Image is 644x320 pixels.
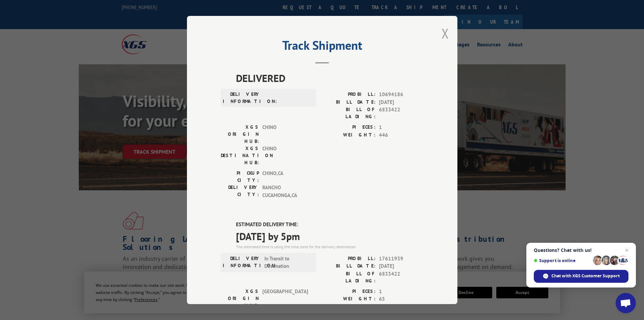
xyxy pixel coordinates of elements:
[221,41,424,54] h2: Track Shipment
[379,295,424,303] span: 65
[221,288,259,309] label: XGS ORIGIN HUB:
[379,106,424,120] span: 6833422
[236,229,424,244] span: [DATE] by 5pm
[534,258,591,263] span: Support is online
[221,170,259,184] label: PICKUP CITY:
[322,270,376,284] label: BILL OF LADING:
[221,124,259,145] label: XGS ORIGIN HUB:
[322,91,376,99] label: PROBILL:
[221,145,259,166] label: XGS DESTINATION HUB:
[379,124,424,131] span: 1
[223,91,261,105] label: DELIVERY INFORMATION:
[442,24,449,42] button: Close modal
[322,295,376,303] label: WEIGHT:
[379,262,424,270] span: [DATE]
[322,124,376,131] label: PIECES:
[262,288,308,309] span: [GEOGRAPHIC_DATA]
[379,99,424,106] span: [DATE]
[322,262,376,270] label: BILL DATE:
[616,293,636,313] div: Open chat
[262,170,308,184] span: CHINO , CA
[322,255,376,263] label: PROBILL:
[322,106,376,120] label: BILL OF LADING:
[264,255,310,270] span: In Transit to Destination
[322,131,376,139] label: WEIGHT:
[379,270,424,284] span: 6833422
[262,184,308,199] span: RANCHO CUCAMONGA , CA
[236,221,424,229] label: ESTIMATED DELIVERY TIME:
[534,248,628,253] span: Questions? Chat with us!
[262,124,308,145] span: CHINO
[223,255,261,270] label: DELIVERY INFORMATION:
[262,145,308,166] span: CHINO
[379,288,424,296] span: 1
[534,270,628,283] div: Chat with XGS Customer Support
[221,184,259,199] label: DELIVERY CITY:
[322,99,376,106] label: BILL DATE:
[322,288,376,296] label: PIECES:
[551,273,620,279] span: Chat with XGS Customer Support
[379,91,424,99] span: 10694186
[379,255,424,263] span: 17611939
[623,246,631,254] span: Close chat
[236,244,424,250] div: The estimated time is using the time zone for the delivery destination.
[379,131,424,139] span: 446
[236,70,424,86] span: DELIVERED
